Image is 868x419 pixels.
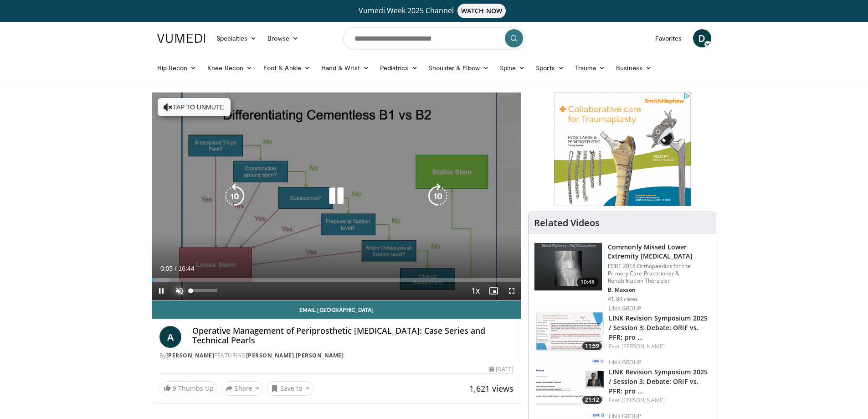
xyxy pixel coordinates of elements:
[246,352,294,359] a: [PERSON_NAME]
[466,282,484,300] button: Playback Rate
[609,342,709,351] div: Feat.
[609,396,709,404] div: Feat.
[202,59,258,77] a: Knee Recon
[554,92,691,206] iframe: Advertisement
[570,59,611,77] a: Trauma
[536,358,604,406] a: 21:12
[534,243,710,303] a: 10:48 Commonly Missed Lower Extremity [MEDICAL_DATA] FORE 2018 Orthopaedics for the Primary Care ...
[577,278,599,287] span: 10:48
[159,326,181,348] a: A
[534,243,602,290] img: 4aa379b6-386c-4fb5-93ee-de5617843a87.150x105_q85_crop-smart_upscale.jpg
[608,286,710,294] p: B. Maxson
[536,305,604,352] a: 11:59
[178,265,194,272] span: 16:44
[375,59,423,77] a: Pediatrics
[609,305,641,312] a: LINK Group
[152,278,521,282] div: Progress Bar
[192,326,514,346] h4: Operative Management of Periprosthetic [MEDICAL_DATA]: Case Series and Technical Pearls
[582,342,602,350] span: 11:59
[211,29,262,47] a: Specialties
[166,352,215,359] a: [PERSON_NAME]
[530,59,570,77] a: Sports
[457,4,506,18] span: WATCH NOW
[536,305,604,352] img: b9288c66-1719-4b4d-a011-26ee5e03ef9b.150x105_q85_crop-smart_upscale.jpg
[152,93,521,300] video-js: Video Player
[494,59,530,77] a: Spine
[536,358,604,406] img: 3d38f83b-9379-4a04-8d2a-971632916aaa.150x105_q85_crop-smart_upscale.jpg
[267,381,313,396] button: Save to
[534,217,600,228] h4: Related Videos
[175,265,177,272] span: /
[484,282,503,300] button: Enable picture-in-picture mode
[608,263,710,285] p: FORE 2018 Orthopaedics for the Primary Care Practitioner & Rehabilitation Therapist
[157,34,205,43] img: VuMedi Logo
[582,396,602,404] span: 21:12
[621,396,665,404] a: [PERSON_NAME]
[152,59,202,77] a: Hip Recon
[296,352,344,359] a: [PERSON_NAME]
[158,98,231,116] button: Tap to unmute
[221,381,264,396] button: Share
[611,59,657,77] a: Business
[258,59,316,77] a: Foot & Ankle
[608,243,710,261] h3: Commonly Missed Lower Extremity [MEDICAL_DATA]
[152,300,521,319] a: Email [GEOGRAPHIC_DATA]
[159,4,710,18] a: Vumedi Week 2025 ChannelWATCH NOW
[343,27,525,49] input: Search topics, interventions
[609,358,641,366] a: LINK Group
[489,365,514,373] div: [DATE]
[159,352,514,360] div: By FEATURING ,
[503,282,521,300] button: Fullscreen
[621,342,665,350] a: [PERSON_NAME]
[159,381,218,395] a: 9 Thumbs Up
[160,265,173,272] span: 0:05
[609,367,708,395] a: LINK Revision Symposium 2025 / Session 3: Debate: ORIF vs. PFR: pro …
[650,29,688,47] a: Favorites
[191,289,217,292] div: Volume Level
[316,59,375,77] a: Hand & Wrist
[609,314,708,341] a: LINK Revision Symposium 2025 / Session 3: Debate: ORIF vs. PFR: pro …
[608,295,638,303] p: 41.8K views
[262,29,304,47] a: Browse
[173,384,176,393] span: 9
[423,59,494,77] a: Shoulder & Elbow
[152,282,170,300] button: Pause
[693,29,711,47] a: D
[469,383,514,394] span: 1,621 views
[170,282,189,300] button: Unmute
